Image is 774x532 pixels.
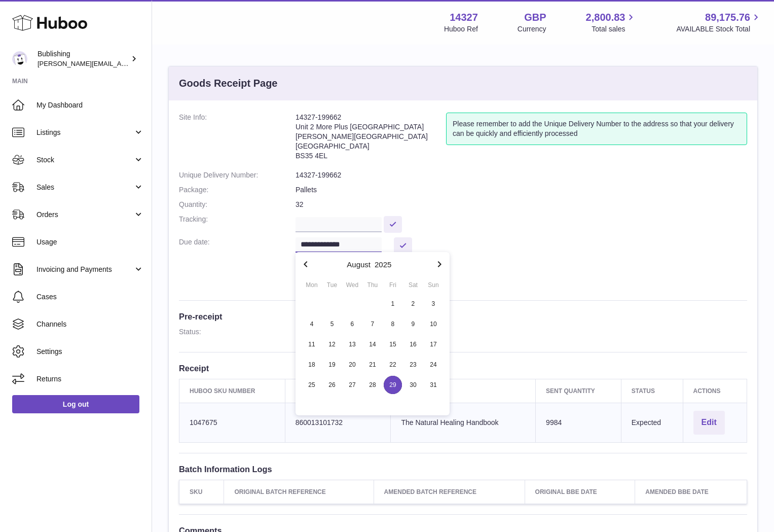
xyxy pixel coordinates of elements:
dt: Tracking: [179,215,296,232]
button: 28 [362,375,383,395]
button: 5 [322,314,342,334]
h3: Pre-receipt [179,311,747,322]
td: 9984 [536,403,621,442]
span: 29 [384,376,402,394]
button: 7 [362,314,383,334]
span: 5 [323,315,341,333]
span: [PERSON_NAME][EMAIL_ADDRESS][DOMAIN_NAME] [38,59,203,67]
button: 2 [403,294,423,314]
dd: 14327-199662 [296,170,747,180]
span: 17 [424,335,443,353]
div: Sun [423,280,444,290]
span: Settings [36,347,144,357]
span: Listings [36,128,133,137]
span: 22 [384,356,402,374]
span: 9 [404,315,422,333]
th: Amended BBE Date [635,480,747,504]
th: Product title [391,379,536,403]
span: 21 [363,356,382,374]
span: Cases [36,292,144,302]
span: 1 [384,295,402,313]
th: Actions [683,379,747,403]
td: 1047675 [179,403,285,442]
button: 21 [362,354,383,375]
button: 29 [383,375,403,395]
button: 30 [403,375,423,395]
dt: Site Info: [179,113,296,165]
span: 89,175.76 [705,11,750,24]
dt: Unique Delivery Number: [179,170,296,180]
span: 13 [343,335,361,353]
button: 24 [423,354,444,375]
strong: GBP [524,11,546,24]
th: Original BBE Date [525,480,635,504]
button: 31 [423,375,444,395]
th: Sent Quantity [536,379,621,403]
button: 14 [362,334,383,354]
td: 860013101732 [285,403,391,442]
span: 24 [424,356,443,374]
span: 16 [404,335,422,353]
span: 10 [424,315,443,333]
button: Edit [693,411,725,435]
span: 12 [323,335,341,353]
button: 13 [342,334,362,354]
span: 2,800.83 [586,11,625,24]
button: 11 [302,334,322,354]
button: 20 [342,354,362,375]
span: 14 [363,335,382,353]
button: 2025 [375,261,391,268]
th: SKU [179,480,224,504]
address: 14327-199662 Unit 2 More Plus [GEOGRAPHIC_DATA] [PERSON_NAME][GEOGRAPHIC_DATA] [GEOGRAPHIC_DATA] ... [296,113,446,165]
div: Tue [322,280,342,290]
button: 1 [383,294,403,314]
button: 19 [322,354,342,375]
th: Original Batch Reference [224,480,374,504]
span: Orders [36,210,133,220]
button: 22 [383,354,403,375]
button: 4 [302,314,322,334]
button: 16 [403,334,423,354]
div: Sat [403,280,423,290]
span: 19 [323,356,341,374]
h3: Batch Information Logs [179,464,747,475]
dd: Expected [296,327,747,337]
span: 31 [424,376,443,394]
span: Usage [36,237,144,247]
div: Thu [362,280,383,290]
button: 25 [302,375,322,395]
dt: Package: [179,185,296,195]
span: Channels [36,320,144,329]
dd: Pallets [296,185,747,195]
div: Wed [342,280,362,290]
span: 15 [384,335,402,353]
span: 23 [404,356,422,374]
a: 89,175.76 AVAILABLE Stock Total [676,11,762,34]
span: 11 [303,335,321,353]
span: Returns [36,374,144,384]
td: Expected [621,403,683,442]
span: Invoicing and Payments [36,265,133,274]
button: 6 [342,314,362,334]
span: 25 [303,376,321,394]
button: 23 [403,354,423,375]
span: 28 [363,376,382,394]
button: 12 [322,334,342,354]
span: Stock [36,155,133,165]
th: Huboo SKU Number [179,379,285,403]
span: 3 [424,295,443,313]
span: 8 [384,315,402,333]
button: 17 [423,334,444,354]
span: Total sales [592,24,637,34]
h3: Goods Receipt Page [179,77,278,90]
button: 3 [423,294,444,314]
button: August [347,261,371,268]
span: My Dashboard [36,100,144,110]
button: 26 [322,375,342,395]
span: 18 [303,356,321,374]
a: Log out [12,395,139,413]
button: 9 [403,314,423,334]
th: Amended Batch Reference [374,480,525,504]
dd: 32 [296,200,747,209]
th: Status [621,379,683,403]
